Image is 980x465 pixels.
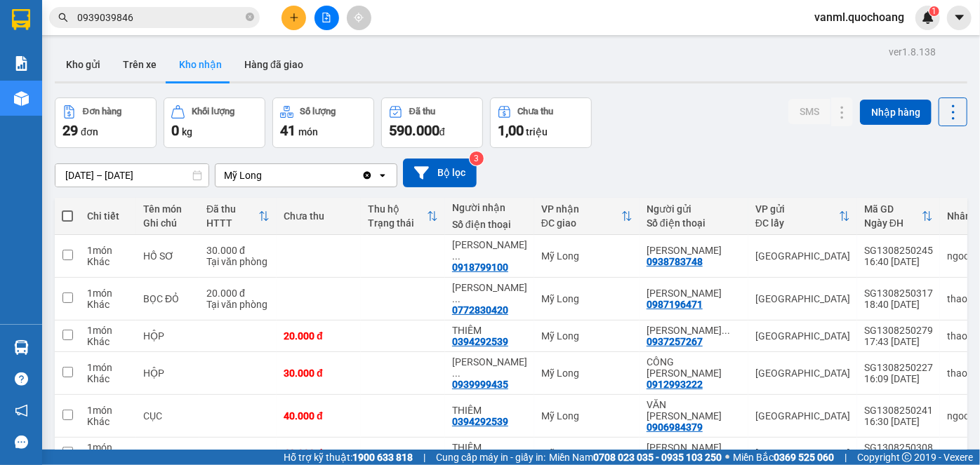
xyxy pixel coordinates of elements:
[748,198,857,235] th: Toggle SortBy
[864,245,933,256] div: SG1308250245
[15,436,28,449] span: message
[87,256,129,267] div: Khác
[647,288,741,299] div: HUỲNH NHƯ
[87,416,129,427] div: Khác
[300,107,336,116] div: Số lượng
[452,356,527,379] div: NGUYỄN VĂN PHÚC
[722,442,730,453] span: ...
[452,293,461,304] span: ...
[647,245,741,256] div: NGUYỄN KIM PHƯƠNG
[733,450,834,465] span: Miền Bắc
[541,410,633,422] div: Mỹ Long
[864,442,933,453] div: SG1308250308
[857,198,940,235] th: Toggle SortBy
[83,107,121,116] div: Đơn hàng
[774,452,834,463] strong: 0369 525 060
[389,122,439,139] span: 590.000
[233,48,314,81] button: Hàng đã giao
[280,122,296,139] span: 41
[224,168,262,182] div: Mỹ Long
[289,13,299,22] span: plus
[143,447,192,459] div: CỤC
[864,288,933,299] div: SG1308250317
[362,170,373,181] svg: Clear value
[864,203,922,215] div: Mã GD
[15,372,28,386] span: question-circle
[864,405,933,416] div: SG1308250241
[112,48,168,81] button: Trên xe
[647,203,741,215] div: Người gửi
[864,325,933,336] div: SG1308250279
[541,447,633,459] div: Mỹ Long
[755,447,850,459] div: [GEOGRAPHIC_DATA]
[541,203,621,215] div: VP nhận
[953,11,966,24] span: caret-down
[788,99,830,124] button: SMS
[206,245,270,256] div: 30.000 đ
[647,422,703,433] div: 0906984379
[647,379,703,390] div: 0912993222
[168,48,233,81] button: Kho nhận
[55,164,208,187] input: Select a date range.
[452,405,527,416] div: THIÊM
[263,168,265,182] input: Selected Mỹ Long.
[87,336,129,347] div: Khác
[452,239,527,262] div: BÙI NGỌC NHÀN
[284,450,413,465] span: Hỗ trợ kỹ thuật:
[864,217,922,229] div: Ngày ĐH
[87,442,129,453] div: 1 món
[470,151,484,166] sup: 3
[452,304,508,316] div: 0772830420
[352,452,413,463] strong: 1900 633 818
[314,6,339,30] button: file-add
[498,122,524,139] span: 1,00
[647,442,741,453] div: PHAN HOÀNG KHÁNH
[284,447,354,459] div: 40.000 đ
[452,325,527,336] div: THIÊM
[452,379,508,390] div: 0939999435
[377,170,388,181] svg: open
[143,217,192,229] div: Ghi chú
[755,217,839,229] div: ĐC lấy
[947,6,972,30] button: caret-down
[452,262,508,273] div: 0918799100
[62,122,78,139] span: 29
[452,442,527,453] div: THIÊM
[452,250,461,262] span: ...
[452,219,527,230] div: Số điện thoại
[452,336,508,347] div: 0394292539
[14,340,29,355] img: warehouse-icon
[647,356,741,379] div: CÔNG TY SƠN TÙNG
[284,410,354,422] div: 40.000 đ
[864,362,933,373] div: SG1308250227
[206,203,258,215] div: Đã thu
[81,126,98,137] span: đơn
[452,202,527,213] div: Người nhận
[541,250,633,262] div: Mỹ Long
[647,399,741,422] div: VĂN THỊ THANH THÚY
[755,250,850,262] div: [GEOGRAPHIC_DATA]
[87,245,129,256] div: 1 món
[354,13,364,22] span: aim
[143,203,192,215] div: Tên món
[722,325,730,336] span: ...
[803,8,915,26] span: vanml.quochoang
[922,11,934,24] img: icon-new-feature
[889,44,936,60] div: ver 1.8.138
[347,6,371,30] button: aim
[409,107,435,116] div: Đã thu
[452,368,461,379] span: ...
[77,10,243,25] input: Tìm tên, số ĐT hoặc mã đơn
[755,293,850,304] div: [GEOGRAPHIC_DATA]
[439,126,445,137] span: đ
[647,217,741,229] div: Số điện thoại
[755,330,850,342] div: [GEOGRAPHIC_DATA]
[199,198,277,235] th: Toggle SortBy
[143,410,192,422] div: CỤC
[864,416,933,427] div: 16:30 [DATE]
[647,336,703,347] div: 0937257267
[55,48,112,81] button: Kho gửi
[143,368,192,379] div: HỘP
[87,325,129,336] div: 1 món
[403,159,477,187] button: Bộ lọc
